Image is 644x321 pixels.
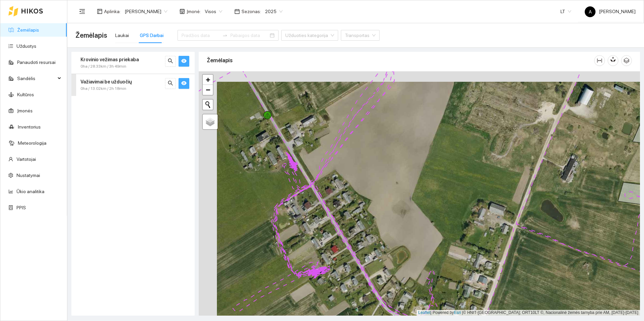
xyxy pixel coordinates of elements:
[203,75,213,85] a: Zoom in
[17,60,56,65] a: Panaudoti resursai
[206,85,210,94] span: −
[71,74,195,96] div: Važiavimai be užduočių0ha / 13.02km / 2h 18minsearcheye
[17,27,39,33] a: Žemėlapis
[17,189,44,194] a: Ūkio analitika
[181,58,187,65] span: eye
[17,173,40,178] a: Nustatymai
[589,6,592,17] span: A
[17,156,36,162] a: Vartotojai
[165,78,176,89] button: search
[594,55,605,66] button: column-width
[179,78,189,89] button: eye
[80,79,132,84] strong: Važiavimai be užduočių
[187,8,201,15] span: Įmonė :
[115,32,129,39] div: Laukai
[75,30,107,41] span: Žemėlapis
[104,8,121,15] span: Aplinka :
[17,205,26,210] a: PPIS
[241,8,261,15] span: Sezonas :
[165,56,176,67] button: search
[203,114,218,129] a: Layers
[462,310,463,315] span: |
[18,124,41,130] a: Inventorius
[80,57,139,62] strong: Krovinio vežimas priekaba
[17,108,33,113] a: Įmonės
[585,9,636,14] span: [PERSON_NAME]
[417,310,640,316] div: | Powered by © HNIT-[GEOGRAPHIC_DATA]; ORT10LT ©, Nacionalinė žemės tarnyba prie AM, [DATE]-[DATE]
[125,6,167,16] span: Andrius Rimgaila
[17,72,56,85] span: Sandėlis
[79,8,85,14] span: menu-fold
[97,9,102,14] span: layout
[180,9,185,14] span: shop
[182,32,220,39] input: Pradžios data
[230,32,268,39] input: Pabaigos data
[179,56,189,67] button: eye
[140,32,164,39] div: GPS Darbai
[203,100,213,110] button: Initiate a new search
[203,85,213,95] a: Zoom out
[80,63,126,70] span: 0ha / 28.33km / 3h 49min
[18,140,46,146] a: Meteorologija
[222,33,228,38] span: to
[80,85,126,92] span: 0ha / 13.02km / 2h 18min
[181,80,187,87] span: eye
[418,310,430,315] a: Leaflet
[560,6,571,16] span: LT
[454,310,461,315] a: Esri
[234,9,240,14] span: calendar
[168,80,173,87] span: search
[222,33,228,38] span: swap-right
[265,6,283,16] span: 2025
[168,58,173,65] span: search
[17,43,36,49] a: Užduotys
[594,58,605,63] span: column-width
[75,5,89,18] button: menu-fold
[206,75,210,84] span: +
[71,52,195,74] div: Krovinio vežimas priekaba0ha / 28.33km / 3h 49minsearcheye
[17,92,34,97] a: Kultūros
[205,6,222,16] span: Visos
[207,51,594,70] div: Žemėlapis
